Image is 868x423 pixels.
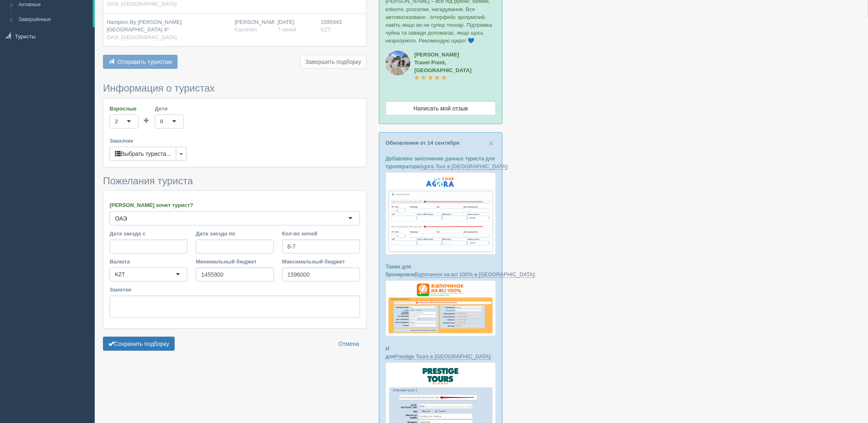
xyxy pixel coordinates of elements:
p: И для : [386,345,496,360]
label: Взрослые [110,105,138,113]
label: Заказчик [110,137,360,145]
span: Пожелания туриста [103,175,193,186]
img: agora-tour-%D1%84%D0%BE%D1%80%D0%BC%D0%B0-%D0%B1%D1%80%D0%BE%D0%BD%D1%8E%D0%B2%D0%B0%D0%BD%D0%BD%... [386,172,496,255]
span: 1595943 [321,19,342,25]
span: Отправить туристам [117,59,172,65]
a: Обновления от 14 сентября [386,140,459,146]
span: Kazunion [235,26,257,33]
h3: Информация о туристах [103,83,367,94]
a: Написать мой отзыв [386,101,496,115]
a: [PERSON_NAME]Travel Point, [GEOGRAPHIC_DATA] [414,52,472,81]
label: Валюта [110,258,187,266]
p: Добавлено заполнение данных туриста для туроператора : [386,155,496,170]
label: Дети [155,105,184,113]
p: Также для бронировок : [386,263,496,278]
a: Agora Tour в [GEOGRAPHIC_DATA] [420,163,508,170]
a: Отмена [333,337,365,351]
button: Отправить туристам [103,55,178,69]
button: Выбрать туриста... [110,147,176,161]
button: Close [489,139,494,148]
a: Відпочинок на всі 100% в [GEOGRAPHIC_DATA] [414,271,534,278]
span: ОАЭ, [GEOGRAPHIC_DATA] [107,1,177,7]
span: Hampton By [PERSON_NAME][GEOGRAPHIC_DATA] 4* [107,19,182,33]
a: Prestige Tours в [GEOGRAPHIC_DATA] [395,353,490,360]
label: Заметки [110,286,360,294]
label: Кол-во ночей [282,230,360,237]
label: Дата заезда с [110,230,187,237]
button: Завершить подборку [300,55,367,69]
span: 7 ночей [278,26,297,33]
span: × [489,139,494,148]
label: Дата заезда по [196,230,274,237]
button: Сохранить подборку [103,337,175,351]
div: KZT [115,270,125,279]
label: Максимальный бюджет [282,258,360,266]
label: [PERSON_NAME] хочет турист? [110,201,360,209]
div: [DATE] [278,19,314,34]
div: 0 [160,117,163,126]
div: 2 [115,117,118,126]
label: Минимальный бюджет [196,258,274,266]
div: [PERSON_NAME] [235,19,271,34]
input: 7-10 или 7,10,14 [282,240,360,254]
img: otdihnavse100--%D1%84%D0%BE%D1%80%D0%BC%D0%B0-%D0%B1%D1%80%D0%BE%D0%BD%D0%B8%D1%80%D0%BE%D0%B2%D0... [386,280,496,336]
span: KZT [321,26,331,33]
span: ОАЭ, [GEOGRAPHIC_DATA] [107,34,177,40]
a: Завершённые [15,12,93,27]
div: ОАЭ [115,214,127,223]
